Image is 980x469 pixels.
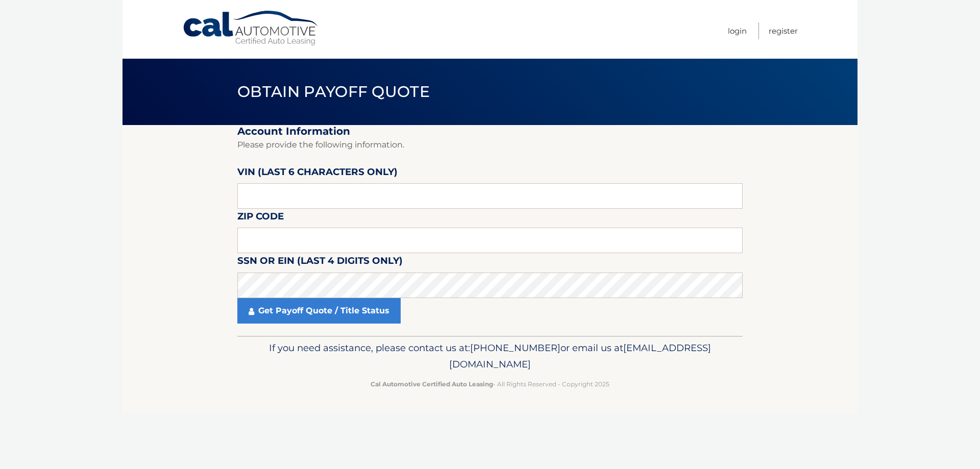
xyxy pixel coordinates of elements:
span: Obtain Payoff Quote [237,82,430,101]
p: - All Rights Reserved - Copyright 2025 [244,379,736,389]
a: Cal Automotive [182,10,320,46]
label: VIN (last 6 characters only) [237,164,398,183]
label: SSN or EIN (last 4 digits only) [237,253,403,272]
p: Please provide the following information. [237,138,743,152]
span: [PHONE_NUMBER] [470,342,560,354]
a: Get Payoff Quote / Title Status [237,298,401,324]
label: Zip Code [237,209,284,228]
strong: Cal Automotive Certified Auto Leasing [371,380,493,388]
h2: Account Information [237,125,743,138]
a: Register [769,22,798,39]
a: Login [728,22,747,39]
p: If you need assistance, please contact us at: or email us at [244,340,736,373]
